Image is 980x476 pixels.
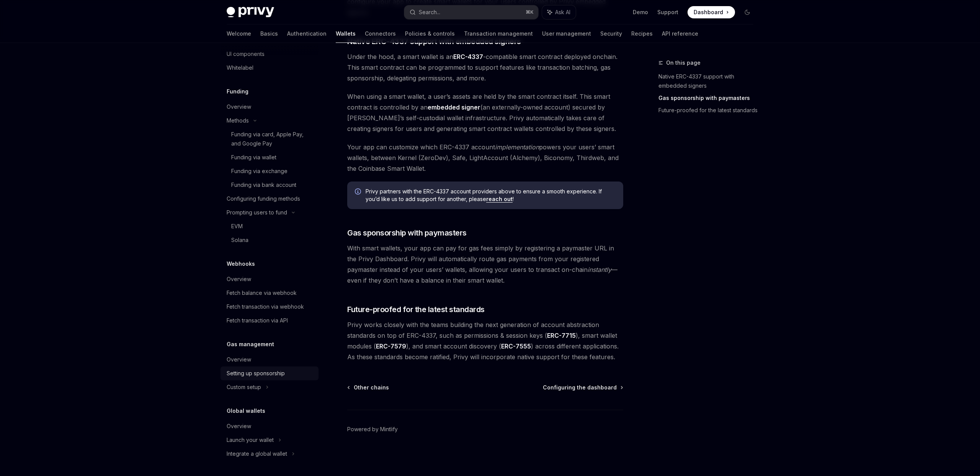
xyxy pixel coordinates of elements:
img: dark logo [227,7,274,18]
h5: Webhooks [227,259,255,268]
div: EVM [231,222,243,231]
strong: embedded signer [428,103,480,111]
a: Configuring the dashboard [543,384,622,391]
div: Fetch transaction via webhook [227,302,304,311]
button: Toggle dark mode [741,6,753,18]
em: instantly [588,266,611,273]
a: Solana [220,233,318,247]
span: Privy partners with the ERC-4337 account providers above to ensure a smooth experience. If you’d ... [366,188,616,203]
div: Overview [227,422,251,431]
a: Demo [633,8,648,16]
a: ERC-4337 [453,53,483,61]
a: Authentication [287,25,327,43]
a: ERC-7555 [501,342,531,350]
div: Setting up sponsorship [227,369,285,378]
div: Overview [227,275,251,284]
a: Funding via bank account [220,178,318,192]
span: Your app can customize which ERC-4337 account powers your users’ smart wallets, between Kernel (Z... [347,142,623,174]
a: Connectors [365,25,396,43]
a: Overview [220,353,318,366]
a: Whitelabel [220,61,318,75]
div: Prompting users to fund [227,208,287,217]
button: Ask AI [542,5,576,19]
div: Integrate a global wallet [227,449,287,458]
div: Funding via bank account [231,180,296,190]
a: Funding via wallet [220,150,318,164]
svg: Info [355,188,363,196]
div: Configuring funding methods [227,194,300,203]
a: Wallets [336,25,356,43]
a: Fetch transaction via API [220,314,318,327]
div: Overview [227,355,251,364]
a: Fetch transaction via webhook [220,300,318,314]
em: implementation [495,143,539,151]
span: When using a smart wallet, a user’s assets are held by the smart contract itself. This smart cont... [347,91,623,134]
a: Fetch balance via webhook [220,286,318,300]
div: Funding via exchange [231,167,287,176]
h5: Gas management [227,340,274,349]
div: Launch your wallet [227,435,274,445]
a: Welcome [227,25,251,43]
div: Fetch transaction via API [227,316,288,325]
div: Whitelabel [227,63,253,72]
span: Under the hood, a smart wallet is an -compatible smart contract deployed onchain. This smart cont... [347,51,623,83]
a: Native ERC-4337 support with embedded signers [658,70,759,92]
a: Transaction management [464,25,533,43]
div: Fetch balance via webhook [227,288,297,298]
h5: Funding [227,87,248,96]
span: ⌘ K [526,9,534,15]
span: Configuring the dashboard [543,384,617,391]
a: Funding via card, Apple Pay, and Google Pay [220,128,318,150]
div: Funding via card, Apple Pay, and Google Pay [231,130,314,148]
a: ERC-7579 [376,342,406,350]
button: Search...⌘K [404,5,538,19]
a: Security [600,25,622,43]
span: On this page [666,58,701,67]
a: Policies & controls [405,25,455,43]
a: Powered by Mintlify [347,425,398,433]
a: reach out [486,196,513,203]
div: Funding via wallet [231,153,276,162]
a: Basics [260,25,278,43]
a: EVM [220,219,318,233]
span: Gas sponsorship with paymasters [347,227,467,238]
a: Dashboard [688,6,735,18]
span: Privy works closely with the teams building the next generation of account abstraction standards ... [347,319,623,362]
div: Methods [227,116,249,125]
a: API reference [662,25,698,43]
a: ERC-7715 [547,332,576,340]
a: Recipes [631,25,653,43]
a: Future-proofed for the latest standards [658,104,759,116]
div: Search... [419,8,440,17]
a: Gas sponsorship with paymasters [658,92,759,104]
div: Custom setup [227,383,261,392]
span: Future-proofed for the latest standards [347,304,485,315]
div: Solana [231,236,248,245]
h5: Global wallets [227,406,265,415]
a: Support [657,8,678,16]
a: User management [542,25,591,43]
a: Funding via exchange [220,164,318,178]
a: Other chains [348,384,389,391]
a: Overview [220,419,318,433]
span: Dashboard [694,8,723,16]
a: Setting up sponsorship [220,366,318,380]
a: Overview [220,272,318,286]
span: Ask AI [555,8,570,16]
span: With smart wallets, your app can pay for gas fees simply by registering a paymaster URL in the Pr... [347,243,623,286]
a: Overview [220,100,318,114]
span: Other chains [354,384,389,391]
a: Configuring funding methods [220,192,318,206]
div: Overview [227,102,251,111]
